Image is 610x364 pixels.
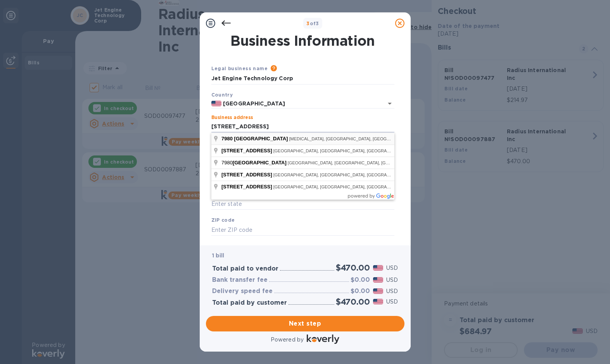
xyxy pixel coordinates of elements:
h3: Total paid by customer [212,299,287,307]
img: USD [373,299,384,304]
b: of 3 [306,21,319,26]
span: [GEOGRAPHIC_DATA], [GEOGRAPHIC_DATA], [GEOGRAPHIC_DATA] [288,160,426,165]
h2: $470.00 [336,263,370,273]
h2: $470.00 [336,297,370,307]
span: [GEOGRAPHIC_DATA] [233,160,287,166]
img: Logo [307,335,339,344]
p: USD [386,276,398,284]
input: Enter legal business name [211,73,394,85]
h3: Delivery speed fee [212,288,273,295]
h3: Bank transfer fee [212,276,268,284]
img: USD [373,288,384,294]
span: [MEDICAL_DATA], [GEOGRAPHIC_DATA], [GEOGRAPHIC_DATA] [289,136,417,141]
b: Legal business name [211,66,268,71]
span: [GEOGRAPHIC_DATA], [GEOGRAPHIC_DATA], [GEOGRAPHIC_DATA] [273,185,411,189]
button: Open [384,98,395,109]
b: ZIP code [211,217,235,223]
span: 7980 [221,136,233,141]
p: USD [386,298,398,306]
h3: $0.00 [351,288,370,295]
p: USD [386,264,398,272]
img: USD [373,277,384,283]
input: Enter address [211,121,394,133]
button: Next step [206,316,404,331]
span: [STREET_ADDRESS] [221,184,272,190]
input: Enter state [211,198,394,210]
h3: $0.00 [351,276,370,284]
img: US [211,101,222,106]
b: 1 bill [212,252,225,259]
span: [GEOGRAPHIC_DATA], [GEOGRAPHIC_DATA], [GEOGRAPHIC_DATA] [273,173,411,177]
img: USD [373,265,384,271]
h1: Business Information [210,33,396,49]
p: USD [386,287,398,295]
span: [GEOGRAPHIC_DATA] [234,136,288,141]
input: Enter ZIP code [211,224,394,236]
span: 3 [306,21,309,26]
span: Next step [212,319,398,328]
input: Select country [221,99,372,109]
b: Country [211,92,233,98]
label: Business address [211,116,253,120]
span: [STREET_ADDRESS] [221,172,272,178]
p: Powered by [271,336,304,344]
span: 7980 [221,160,288,166]
span: [GEOGRAPHIC_DATA], [GEOGRAPHIC_DATA], [GEOGRAPHIC_DATA] [273,148,411,153]
span: [STREET_ADDRESS] [221,148,272,154]
h3: Total paid to vendor [212,265,278,273]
